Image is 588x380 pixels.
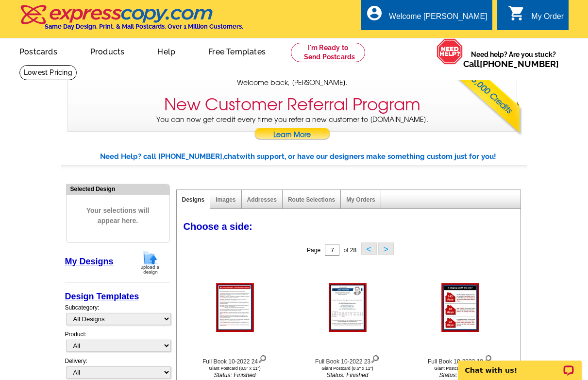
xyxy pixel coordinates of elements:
a: Designs [182,196,205,203]
span: of 28 [343,247,356,254]
a: My Designs [65,257,114,266]
div: Full Book 10-2022 18 [407,353,514,366]
span: Choose a side: [184,221,252,232]
a: Help [142,39,191,62]
img: help [437,38,463,65]
div: Welcome [PERSON_NAME] [389,12,487,26]
img: Full Book 10-2022 23 [329,283,367,332]
div: Selected Design [67,184,169,193]
a: Addresses [247,196,277,203]
a: Postcards [4,39,73,62]
span: Welcome back, [PERSON_NAME]. [237,78,348,88]
span: Page [307,247,320,254]
a: Products [75,39,140,62]
div: Full Book 10-2022 24 [182,353,288,366]
button: < [361,242,377,255]
div: My Order [531,12,564,26]
i: Status: Finished [407,371,514,380]
i: Status: Finished [294,371,401,380]
div: Giant Postcard (8.5" x 11") [407,366,514,371]
div: Giant Postcard (8.5" x 11") [182,366,288,371]
div: Giant Postcard (8.5" x 11") [294,366,401,371]
a: My Orders [346,196,375,203]
i: account_circle [366,4,383,22]
span: Call [463,59,559,69]
span: Your selections will appear here. [74,196,162,236]
a: Same Day Design, Print, & Mail Postcards. Over 1 Million Customers. [19,12,243,30]
div: Subcategory: [65,303,170,330]
a: Free Templates [193,39,281,62]
i: shopping_cart [508,4,525,22]
iframe: LiveChat chat widget [452,349,588,380]
img: view design details [258,353,267,363]
a: Images [216,196,235,203]
div: Need Help? call [PHONE_NUMBER], with support, or have our designers make something custom just fo... [100,151,527,162]
h4: Same Day Design, Print, & Mail Postcards. Over 1 Million Customers. [45,23,243,30]
img: upload-design [137,250,163,275]
div: Product: [65,330,170,357]
img: Full Book 10-2022 18 [441,283,479,332]
i: Status: Finished [182,371,288,380]
p: You can now get credit every time you refer a new customer to [DOMAIN_NAME]. [68,115,517,142]
a: Route Selections [288,196,335,203]
img: Full Book 10-2022 24 [216,283,254,332]
img: view design details [370,353,380,363]
button: > [378,242,394,255]
span: Need help? Are you stuck? [463,50,564,69]
div: Full Book 10-2022 23 [294,353,401,366]
a: Learn More [254,128,331,142]
a: [PHONE_NUMBER] [480,59,559,69]
a: Design Templates [65,292,139,301]
a: shopping_cart My Order [508,11,564,23]
span: chat [224,152,239,161]
h3: New Customer Referral Program [164,95,420,115]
